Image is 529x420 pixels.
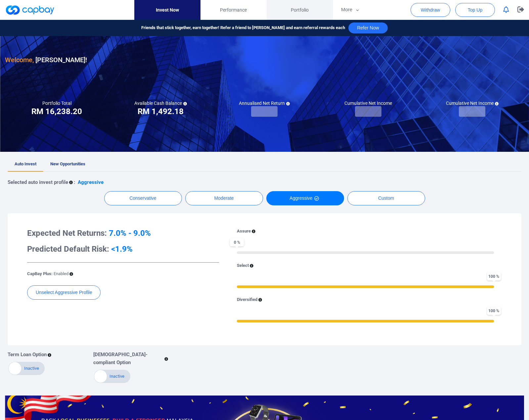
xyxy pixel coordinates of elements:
h5: Cumulative Net Income [344,100,392,106]
button: Refer Now [348,22,387,33]
span: Top Up [468,7,482,13]
p: CapBay Plus: [27,271,68,277]
h5: Cumulative Net Income [446,100,499,106]
h3: Expected Net Returns: [27,228,219,238]
h3: [PERSON_NAME] ! [5,55,87,65]
h5: Portfolio Total [42,100,71,106]
p: [DEMOGRAPHIC_DATA]-compliant Option [93,351,163,366]
button: Withdraw [411,3,450,17]
p: Select [237,262,249,269]
span: <1.9% [111,244,133,254]
span: Welcome, [5,56,34,64]
p: Aggressive [78,178,104,186]
p: Term Loan Option [8,351,47,358]
p: : [74,178,75,186]
p: Assure [237,228,251,235]
button: Conservative [104,191,182,205]
span: 7.0% - 9.0% [109,229,151,238]
span: Auto Invest [15,161,36,166]
p: Diversified [237,296,257,303]
h5: Available Cash Balance [134,100,187,106]
span: 100 % [487,307,501,315]
span: New Opportunities [50,161,85,166]
h3: RM 1,492.18 [138,106,184,117]
span: Performance [220,6,247,14]
p: Selected auto invest profile [8,178,68,186]
h3: RM 16,238.20 [31,106,82,117]
h3: Predicted Default Risk: [27,244,219,254]
span: Enabled [54,271,68,276]
span: 100 % [487,272,501,280]
span: 0 % [230,238,244,246]
h5: Annualised Net Return [239,100,290,106]
span: Portfolio [291,6,309,14]
button: Custom [347,191,425,205]
button: Aggressive [266,191,344,205]
button: Top Up [455,3,495,17]
button: Unselect Aggressive Profile [27,285,101,300]
button: Moderate [185,191,263,205]
span: Friends that stick together, earn together! Refer a friend to [PERSON_NAME] and earn referral rew... [141,24,345,31]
